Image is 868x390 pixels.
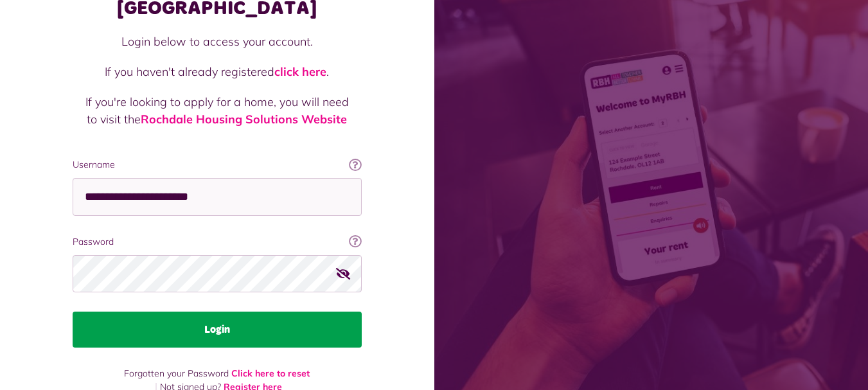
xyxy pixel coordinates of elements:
[73,312,362,348] button: Login
[85,93,349,128] p: If you're looking to apply for a home, you will need to visit the
[85,63,349,80] p: If you haven't already registered .
[73,235,362,249] label: Password
[124,368,229,379] span: Forgotten your Password
[231,368,310,379] a: Click here to reset
[141,112,347,127] a: Rochdale Housing Solutions Website
[274,64,326,79] a: click here
[73,158,362,172] label: Username
[85,33,349,50] p: Login below to access your account.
